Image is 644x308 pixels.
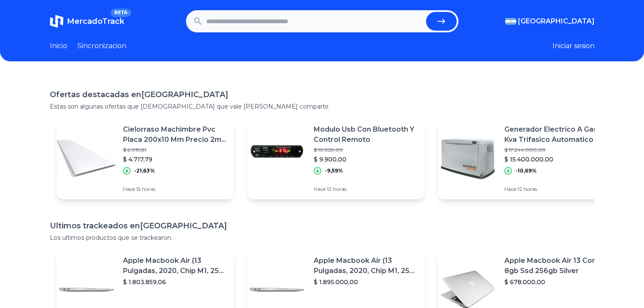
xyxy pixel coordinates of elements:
img: Featured image [247,129,307,188]
p: -9,59% [325,167,343,174]
a: Inicio [50,41,67,51]
p: $ 4.717,79 [123,155,227,164]
p: $ 10.950,00 [314,147,418,153]
p: Apple Macbook Air 13 Core I5 8gb Ssd 256gb Silver [504,256,608,276]
p: Los ultimos productos que se trackearon. [50,233,595,242]
h1: Ultimos trackeados en [GEOGRAPHIC_DATA] [50,220,595,232]
span: MercadoTrack [67,17,124,26]
span: BETA [111,9,131,17]
p: $ 678.000,00 [504,278,608,286]
button: Iniciar sesion [552,41,595,51]
p: $ 1.803.859,06 [123,278,227,286]
a: Sincronizacion [77,41,126,51]
p: $ 17.244.000,00 [504,147,608,153]
button: [GEOGRAPHIC_DATA] [505,16,595,26]
p: Estas son algunas ofertas que [DEMOGRAPHIC_DATA] que vale [PERSON_NAME] compartir. [50,102,595,111]
p: Hace 12 horas [504,186,608,193]
p: Modulo Usb Con Bluetooth Y Control Remoto [314,124,418,145]
p: Cielorraso Machimbre Pvc Placa 200x10 Mm Precio 2mt Lineal [123,124,227,145]
a: Featured imageCielorraso Machimbre Pvc Placa 200x10 Mm Precio 2mt Lineal$ 6.019,81$ 4.717,79-21,6... [57,118,234,199]
p: -10,69% [515,167,537,174]
p: $ 9.900,00 [314,155,418,164]
p: $ 1.895.000,00 [314,278,418,286]
img: Featured image [438,129,498,188]
span: [GEOGRAPHIC_DATA] [518,16,595,26]
h1: Ofertas destacadas en [GEOGRAPHIC_DATA] [50,89,595,101]
img: MercadoTrack [50,14,63,28]
p: $ 6.019,81 [123,147,227,153]
a: Featured imageGenerador Electrico A Gas 17 Kva Trifasico Automatico$ 17.244.000,00$ 15.400.000,00... [438,118,615,199]
p: $ 15.400.000,00 [504,155,608,164]
p: Generador Electrico A Gas 17 Kva Trifasico Automatico [504,124,608,145]
p: Hace 12 horas [314,186,418,193]
img: Argentina [505,18,516,25]
p: Apple Macbook Air (13 Pulgadas, 2020, Chip M1, 256 Gb De Ssd, 8 Gb De Ram) - Plata [123,256,227,276]
img: Featured image [57,129,116,188]
p: Hace 15 horas [123,186,227,193]
p: Apple Macbook Air (13 Pulgadas, 2020, Chip M1, 256 Gb De Ssd, 8 Gb De Ram) - Plata [314,256,418,276]
p: -21,63% [134,167,155,174]
a: MercadoTrackBETA [50,14,124,28]
a: Featured imageModulo Usb Con Bluetooth Y Control Remoto$ 10.950,00$ 9.900,00-9,59%Hace 12 horas [247,118,424,199]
